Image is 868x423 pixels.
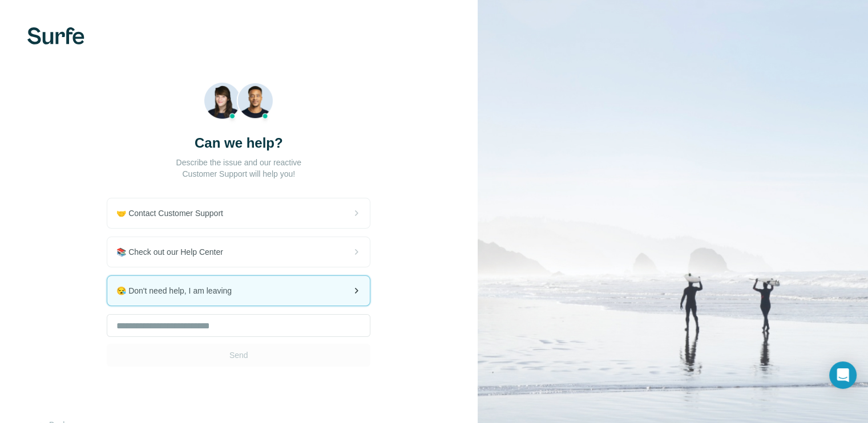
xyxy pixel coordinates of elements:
[182,168,295,180] p: Customer Support will help you!
[27,27,84,44] img: Surfe's logo
[195,134,283,152] h3: Can we help?
[116,246,232,258] span: 📚 Check out our Help Center
[204,82,274,125] img: Beach Photo
[176,157,301,168] p: Describe the issue and our reactive
[829,361,857,389] div: Open Intercom Messenger
[116,285,241,296] span: 😪 Don't need help, I am leaving
[116,208,232,219] span: 🤝 Contact Customer Support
